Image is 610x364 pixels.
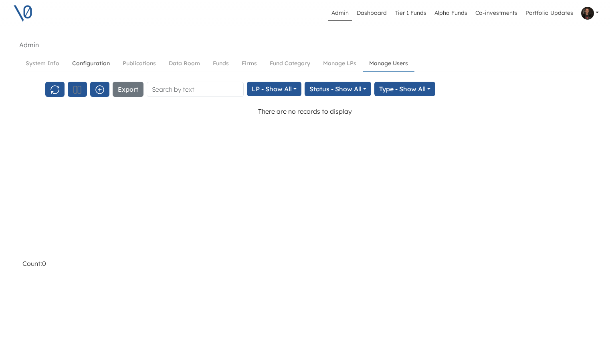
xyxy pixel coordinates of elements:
[305,82,371,96] button: Status - Show All
[162,56,206,71] a: Data Room
[317,56,363,71] a: Manage LPs
[19,40,39,50] li: Admin
[66,56,116,71] a: Configuration
[247,82,301,96] button: LP - Show All
[116,56,162,71] a: Publications
[206,56,235,71] a: Funds
[392,6,430,21] a: Tier 1 Funds
[363,56,414,72] a: Manage Users
[353,6,390,21] a: Dashboard
[374,82,435,96] button: Type - Show All
[248,97,362,126] div: There are no records to display
[22,259,591,268] div: Count: 0
[19,40,591,50] nav: breadcrumb
[472,6,521,21] a: Co-investments
[113,82,143,97] button: Export
[328,6,352,21] a: Admin
[13,3,33,23] img: V0 logo
[581,7,594,20] img: Profile
[263,56,317,71] a: Fund Category
[235,56,263,71] a: Firms
[431,6,471,21] a: Alpha Funds
[147,82,244,97] input: Search by text
[19,56,66,71] a: System Info
[522,6,576,21] a: Portfolio Updates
